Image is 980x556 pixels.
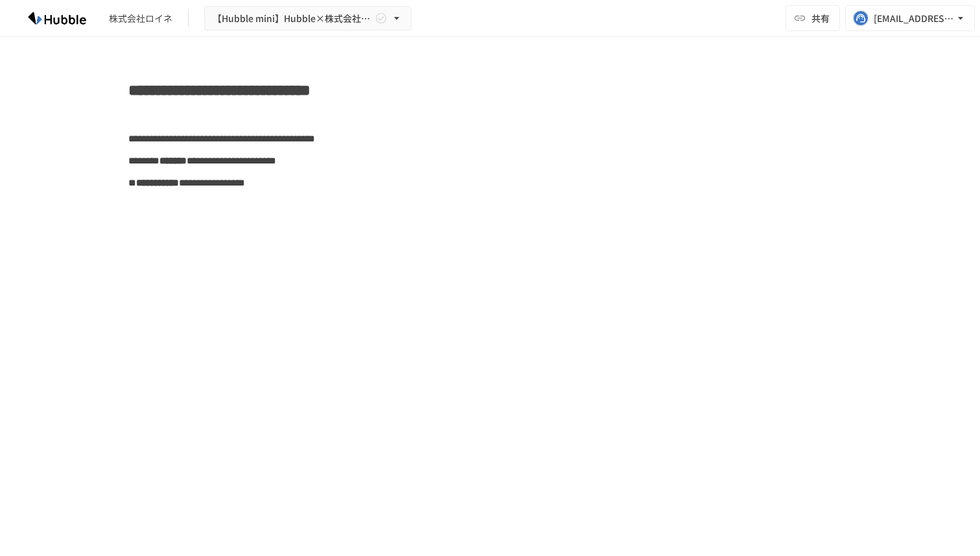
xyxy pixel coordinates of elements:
span: 【Hubble mini】Hubble×株式会社ロイネ オンボーディングプロジェクト [213,10,372,27]
div: 株式会社ロイネ [109,12,172,25]
div: [EMAIL_ADDRESS][DOMAIN_NAME] [874,10,954,27]
button: [EMAIL_ADDRESS][DOMAIN_NAME] [845,5,975,31]
button: 共有 [786,5,840,31]
button: 【Hubble mini】Hubble×株式会社ロイネ オンボーディングプロジェクト [204,6,412,31]
span: 共有 [811,11,830,25]
img: HzDRNkGCf7KYO4GfwKnzITak6oVsp5RHeZBEM1dQFiQ [16,8,99,29]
